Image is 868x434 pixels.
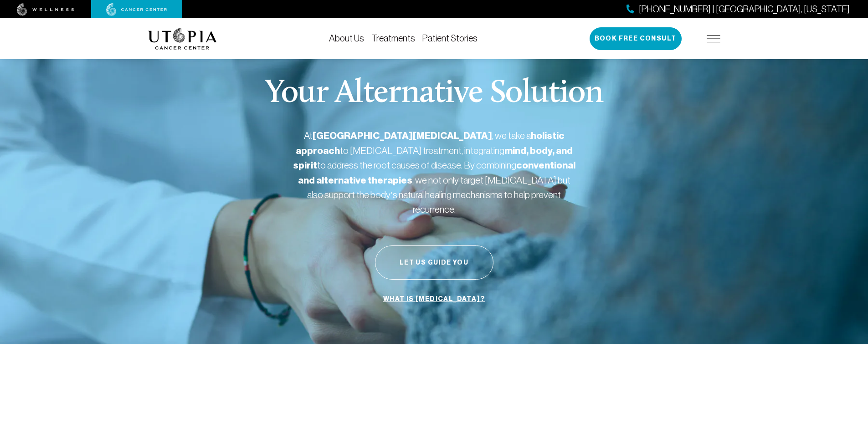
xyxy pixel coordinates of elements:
[371,33,415,43] a: Treatments
[293,128,575,216] p: At , we take a to [MEDICAL_DATA] treatment, integrating to address the root causes of disease. By...
[296,130,565,157] strong: holistic approach
[422,33,478,43] a: Patient Stories
[329,33,364,43] a: About Us
[639,3,850,16] span: [PHONE_NUMBER] | [GEOGRAPHIC_DATA], [US_STATE]
[375,245,493,280] button: Let Us Guide You
[627,3,850,16] a: [PHONE_NUMBER] | [GEOGRAPHIC_DATA], [US_STATE]
[265,77,603,110] p: Your Alternative Solution
[17,3,74,16] img: wellness
[707,35,720,42] img: icon-hamburger
[148,28,217,50] img: logo
[381,291,487,308] a: What is [MEDICAL_DATA]?
[313,130,492,142] strong: [GEOGRAPHIC_DATA][MEDICAL_DATA]
[106,3,167,16] img: cancer center
[590,27,682,50] button: Book Free Consult
[298,159,575,186] strong: conventional and alternative therapies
